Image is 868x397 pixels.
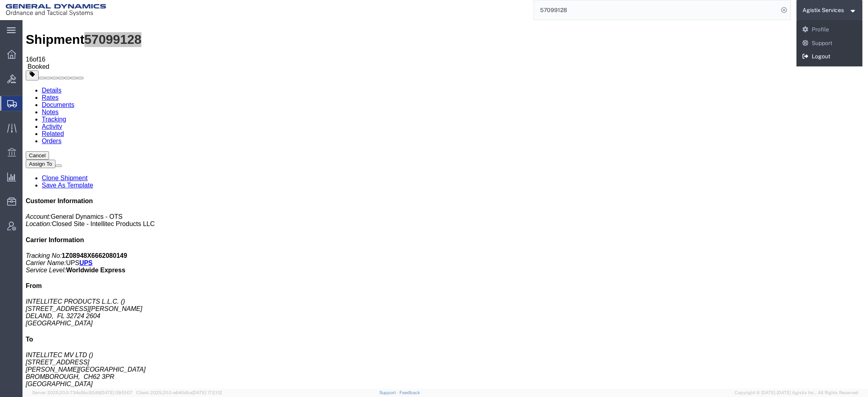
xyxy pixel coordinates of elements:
span: Agistix Services [802,6,844,14]
a: Logout [796,50,863,64]
span: Client: 2025.20.0-e640dba [136,390,222,395]
span: Copyright © [DATE]-[DATE] Agistix Inc., All Rights Reserved [735,389,858,396]
span: [DATE] 17:21:12 [192,390,222,395]
input: Search for shipment number, reference number [534,0,778,20]
button: Agistix Services [802,5,857,15]
a: Support [796,37,863,50]
a: Feedback [399,390,420,395]
a: Support [379,390,399,395]
span: [DATE] 09:51:07 [100,390,133,395]
span: Server: 2025.20.0-734e5bc92d9 [32,390,133,395]
iframe: FS Legacy Container [23,20,868,389]
a: Profile [796,23,863,37]
img: logo [6,4,106,16]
